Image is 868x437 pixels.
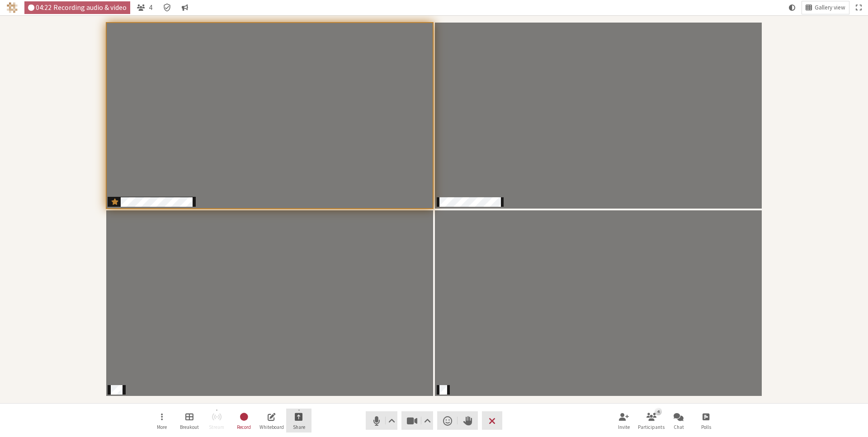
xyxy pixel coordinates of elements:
button: Using system theme [785,1,799,14]
span: Share [293,424,305,430]
button: End or leave meeting [482,411,502,430]
span: Participants [638,424,665,430]
span: Stream [209,424,224,430]
button: Open menu [149,409,175,433]
button: Open participant list [639,409,664,433]
span: More [157,424,167,430]
div: 4 [655,408,661,415]
div: Meeting details Encryption enabled [159,1,175,14]
span: 04:22 [36,4,52,11]
button: Send a reaction [437,411,458,430]
button: Fullscreen [852,1,865,14]
button: Start sharing [286,409,311,433]
button: Open poll [693,409,719,433]
button: Mute (⌘+Shift+A) [366,411,397,430]
button: Manage Breakout Rooms [177,409,202,433]
span: 4 [149,4,152,11]
div: Audio & video [24,1,131,14]
button: Audio settings [386,411,397,430]
button: Raise hand [458,411,478,430]
button: Open participant list [133,1,156,14]
button: Change layout [802,1,849,14]
span: Whiteboard [259,424,284,430]
button: Conversation [178,1,192,14]
span: Invite [618,424,630,430]
span: Record [237,424,251,430]
span: Breakout [180,424,199,430]
button: Unable to start streaming without first stopping recording [204,409,229,433]
button: Stop video (⌘+Shift+V) [401,411,433,430]
img: Iotum [7,2,18,13]
button: Invite participants (⌘+Shift+I) [611,409,637,433]
button: Video setting [422,411,433,430]
button: Stop recording [231,409,257,433]
span: Chat [674,424,684,430]
button: Open shared whiteboard [259,409,284,433]
button: Open chat [666,409,691,433]
span: Gallery view [815,5,845,11]
span: Polls [701,424,711,430]
span: Recording audio & video [53,4,127,11]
